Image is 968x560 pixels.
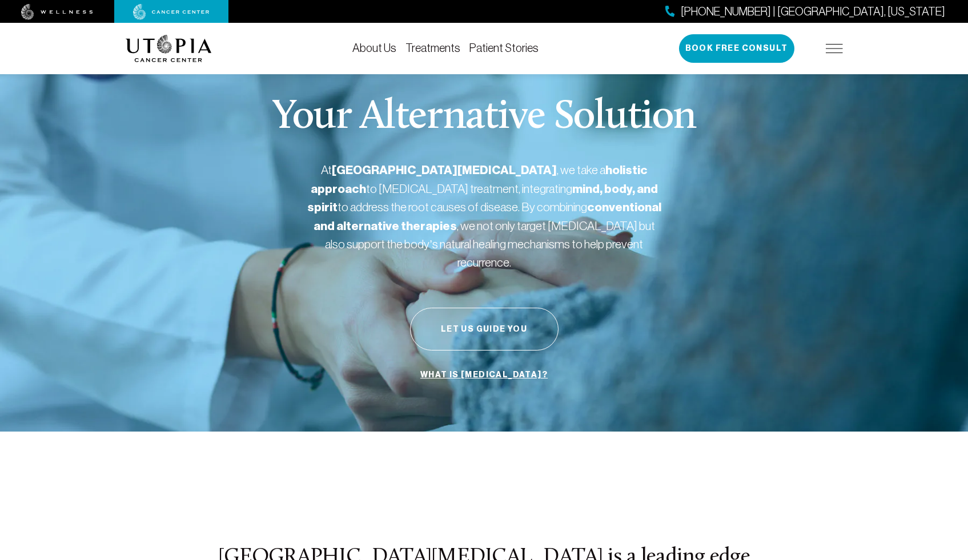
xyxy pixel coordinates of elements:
p: Your Alternative Solution [272,97,696,138]
a: Treatments [405,42,460,54]
a: [PHONE_NUMBER] | [GEOGRAPHIC_DATA], [US_STATE] [665,3,945,20]
img: wellness [21,4,93,20]
strong: [GEOGRAPHIC_DATA][MEDICAL_DATA] [332,163,557,178]
span: [PHONE_NUMBER] | [GEOGRAPHIC_DATA], [US_STATE] [681,3,945,20]
strong: holistic approach [311,163,648,196]
img: logo [126,35,212,62]
button: Book Free Consult [679,34,794,63]
strong: conventional and alternative therapies [314,200,661,233]
a: What is [MEDICAL_DATA]? [417,364,551,386]
img: icon-hamburger [826,44,843,53]
button: Let Us Guide You [410,308,559,350]
img: cancer center [133,4,210,20]
p: At , we take a to [MEDICAL_DATA] treatment, integrating to address the root causes of disease. By... [307,161,661,271]
a: About Us [352,42,396,54]
a: Patient Stories [469,42,539,54]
